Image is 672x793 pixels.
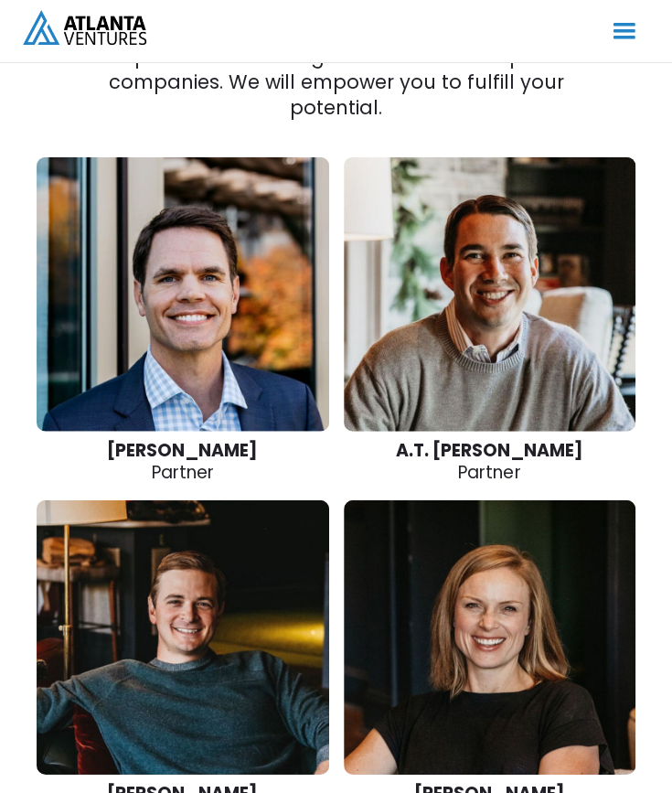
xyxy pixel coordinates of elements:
div: Partner [37,440,329,484]
strong: [PERSON_NAME] [107,438,258,463]
strong: A.T. [PERSON_NAME] [396,438,583,463]
div: Partner [344,440,636,484]
div: menu [591,5,658,58]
